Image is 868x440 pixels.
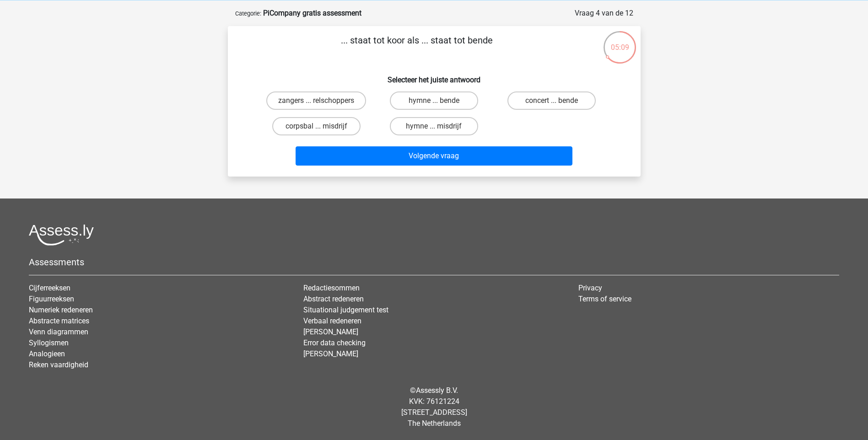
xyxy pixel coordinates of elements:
button: Volgende vraag [296,146,572,166]
a: Syllogismen [29,338,69,347]
a: Situational judgement test [303,306,388,314]
label: concert ... bende [507,91,596,110]
a: [PERSON_NAME] [303,349,358,358]
a: Figuurreeksen [29,295,74,303]
a: Analogieen [29,349,65,358]
a: Redactiesommen [303,284,360,292]
a: Numeriek redeneren [29,306,93,314]
a: Verbaal redeneren [303,317,361,325]
a: Venn diagrammen [29,327,88,336]
a: Abstracte matrices [29,317,89,325]
label: corpsbal ... misdrijf [272,117,361,135]
a: Reken vaardigheid [29,360,88,369]
small: Categorie: [235,10,261,17]
label: zangers ... relschoppers [266,91,366,110]
label: hymne ... bende [390,91,478,110]
div: © KVK: 76121224 [STREET_ADDRESS] The Netherlands [22,378,846,436]
h5: Assessments [29,257,839,268]
div: 05:09 [603,30,637,53]
img: Assessly logo [29,224,94,246]
a: Cijferreeksen [29,284,70,292]
a: Error data checking [303,338,366,347]
div: Vraag 4 van de 12 [575,8,633,19]
p: ... staat tot koor als ... staat tot bende [243,33,592,61]
a: Terms of service [578,295,631,303]
a: Abstract redeneren [303,295,364,303]
a: Assessly B.V. [416,386,458,395]
label: hymne ... misdrijf [390,117,478,135]
a: Privacy [578,284,602,292]
a: [PERSON_NAME] [303,327,358,336]
h6: Selecteer het juiste antwoord [243,68,626,84]
strong: PiCompany gratis assessment [263,9,361,17]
